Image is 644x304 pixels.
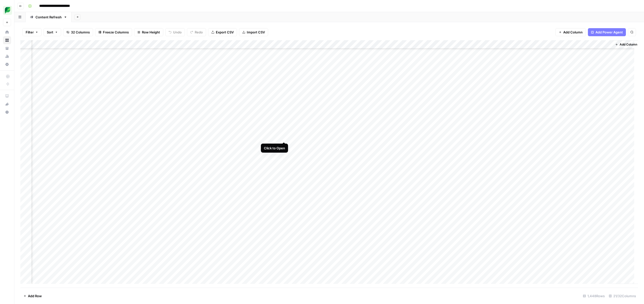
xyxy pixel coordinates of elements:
[173,30,182,35] span: Undo
[588,28,626,36] button: Add Power Agent
[620,42,637,47] span: Add Column
[3,6,12,15] img: SproutSocial Logo
[607,292,638,300] div: 21/32 Columns
[26,12,71,22] a: Content Refresh
[187,28,206,36] button: Redo
[264,146,285,151] div: Click to Open
[3,28,11,36] a: Home
[3,4,11,17] button: Workspace: SproutSocial
[165,28,185,36] button: Undo
[247,30,265,35] span: Import CSV
[20,292,45,300] button: Add Row
[103,30,129,35] span: Freeze Columns
[3,108,11,116] button: Help + Support
[44,28,61,36] button: Sort
[3,60,11,68] a: Settings
[3,100,11,108] div: What's new?
[3,36,11,44] a: Browse
[595,30,623,35] span: Add Power Agent
[563,30,583,35] span: Add Column
[3,52,11,60] a: Usage
[28,293,42,298] span: Add Row
[581,292,607,300] div: 1,448 Rows
[216,30,234,35] span: Export CSV
[239,28,268,36] button: Import CSV
[35,15,62,20] div: Content Refresh
[47,30,53,35] span: Sort
[3,44,11,52] a: Your Data
[3,100,11,108] button: What's new?
[613,41,639,48] button: Add Column
[142,30,160,35] span: Row Height
[208,28,237,36] button: Export CSV
[195,30,203,35] span: Redo
[26,30,34,35] span: Filter
[134,28,163,36] button: Row Height
[3,92,11,100] a: AirOps Academy
[555,28,586,36] button: Add Column
[95,28,132,36] button: Freeze Columns
[22,28,42,36] button: Filter
[71,30,90,35] span: 32 Columns
[63,28,93,36] button: 32 Columns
